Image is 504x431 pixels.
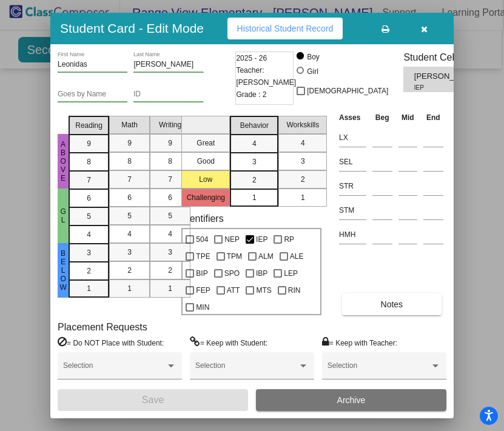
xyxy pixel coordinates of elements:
[87,138,91,149] span: 9
[301,174,305,185] span: 2
[306,66,318,77] div: Girl
[159,119,181,130] span: Writing
[301,192,305,203] span: 1
[306,52,320,62] div: Boy
[87,193,91,204] span: 6
[252,156,257,167] span: 3
[58,336,164,349] label: = Do NOT Place with Student:
[224,266,240,281] span: SPO
[121,119,138,130] span: Math
[339,177,366,195] input: assessment
[256,232,267,247] span: IEP
[87,211,91,222] span: 5
[58,249,69,292] span: beLow
[252,138,257,149] span: 4
[127,247,132,258] span: 3
[87,156,91,167] span: 8
[196,249,210,264] span: TPE
[420,111,446,124] th: End
[339,129,366,147] input: assessment
[168,138,172,149] span: 9
[240,120,269,131] span: Behavior
[414,83,473,92] span: IEP
[414,70,482,83] span: [PERSON_NAME]
[339,153,366,171] input: assessment
[236,89,266,101] span: Grade : 2
[127,265,132,276] span: 2
[196,232,208,247] span: 504
[236,64,296,89] span: Teacher: [PERSON_NAME]
[256,283,271,298] span: MTS
[168,174,172,185] span: 7
[168,192,172,203] span: 6
[301,138,305,149] span: 4
[395,111,420,124] th: Mid
[288,283,301,298] span: RIN
[58,207,69,224] span: GL
[127,192,132,203] span: 6
[58,140,69,182] span: Above
[290,249,304,264] span: ALE
[181,213,223,224] label: Identifiers
[58,389,248,411] button: Save
[127,210,132,221] span: 5
[127,283,132,294] span: 1
[168,283,172,294] span: 1
[127,174,132,185] span: 7
[227,18,343,39] button: Historical Student Record
[227,249,242,264] span: TPM
[87,229,91,240] span: 4
[381,299,403,309] span: Notes
[236,52,267,64] span: 2025 - 26
[87,266,91,276] span: 2
[60,21,204,36] h3: Student Card - Edit Mode
[168,247,172,258] span: 3
[127,138,132,149] span: 9
[196,283,210,298] span: FEP
[58,321,147,333] label: Placement Requests
[337,395,366,405] span: Archive
[227,283,240,298] span: ATT
[336,111,369,124] th: Asses
[256,389,446,411] button: Archive
[284,232,294,247] span: RP
[87,283,91,294] span: 1
[58,90,127,99] input: goes by name
[322,336,397,349] label: = Keep with Teacher:
[168,229,172,239] span: 4
[286,119,319,130] span: Workskills
[142,395,164,405] span: Save
[168,156,172,167] span: 8
[196,300,209,315] span: MIN
[252,192,257,203] span: 1
[87,175,91,185] span: 7
[342,293,442,315] button: Notes
[339,226,366,244] input: assessment
[127,229,132,239] span: 4
[168,210,172,221] span: 5
[256,266,267,281] span: IBP
[87,247,91,258] span: 3
[224,232,240,247] span: NEP
[307,84,388,98] span: [DEMOGRAPHIC_DATA]
[168,265,172,276] span: 2
[127,156,132,167] span: 8
[75,120,102,131] span: Reading
[258,249,274,264] span: ALM
[237,24,334,33] span: Historical Student Record
[190,336,267,349] label: = Keep with Student:
[339,201,366,219] input: assessment
[252,175,257,185] span: 2
[284,266,298,281] span: LEP
[369,111,395,124] th: Beg
[196,266,207,281] span: BIP
[301,156,305,167] span: 3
